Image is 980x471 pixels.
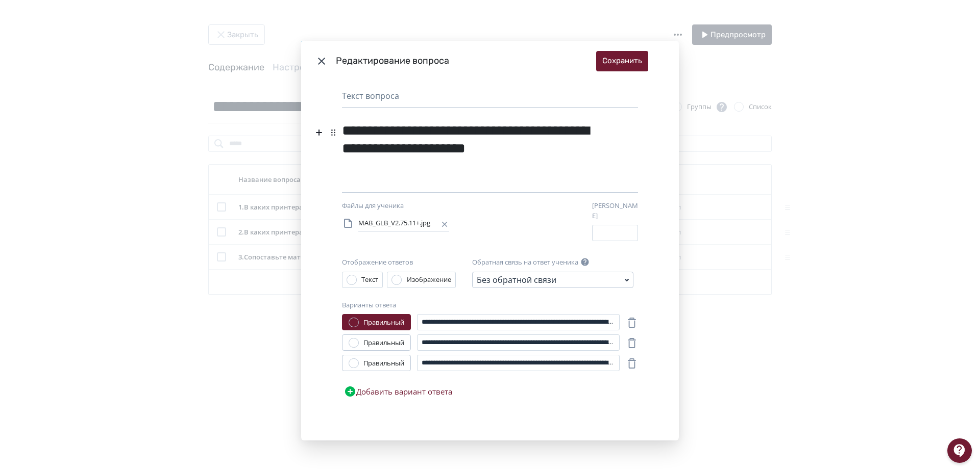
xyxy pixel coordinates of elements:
[407,275,451,285] div: Изображение
[592,201,638,221] label: [PERSON_NAME]
[363,338,404,348] div: Правильный
[301,41,679,441] div: Modal
[342,201,449,211] div: Файлы для ученика
[472,257,578,268] label: Обратная связь на ответ ученика
[342,300,396,310] label: Варианты ответа
[358,218,430,228] div: MAB_GLB_V2.75.11+.jpg
[342,257,413,268] label: Отображение ответов
[361,275,378,285] div: Текст
[342,90,638,108] div: Текст вопроса
[342,381,454,402] button: Добавить вариант ответа
[596,51,648,71] button: Сохранить
[336,54,596,68] div: Редактирование вопроса
[363,318,404,328] div: Правильный
[363,358,404,369] div: Правильный
[477,274,556,286] div: Без обратной связи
